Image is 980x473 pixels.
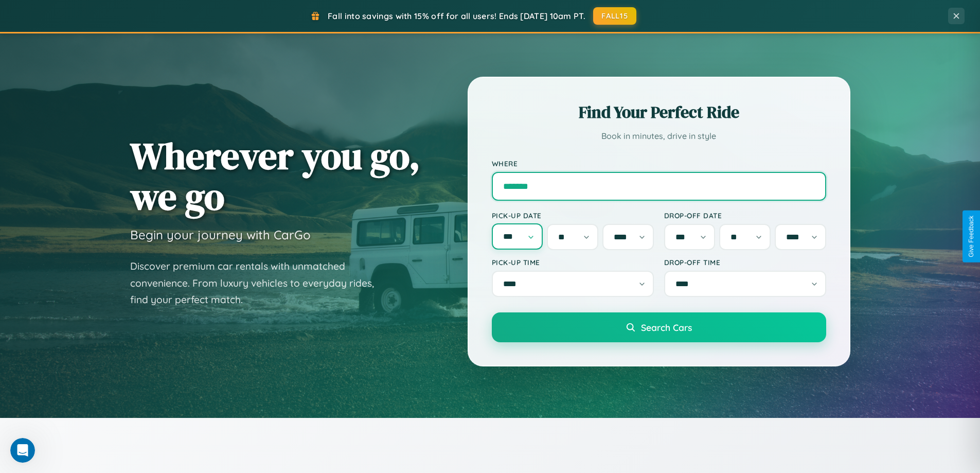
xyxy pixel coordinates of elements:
[664,211,826,220] label: Drop-off Date
[664,258,826,267] label: Drop-off Time
[130,227,311,242] h3: Begin your journey with CarGo
[492,258,654,267] label: Pick-up Time
[492,312,826,342] button: Search Cars
[968,216,975,257] div: Give Feedback
[593,7,636,25] button: FALL15
[492,129,826,144] p: Book in minutes, drive in style
[130,258,387,308] p: Discover premium car rentals with unmatched convenience. From luxury vehicles to everyday rides, ...
[492,211,654,220] label: Pick-up Date
[492,159,826,168] label: Where
[641,322,692,333] span: Search Cars
[328,11,585,21] span: Fall into savings with 15% off for all users! Ends [DATE] 10am PT.
[492,101,826,124] h2: Find Your Perfect Ride
[10,438,35,463] iframe: Intercom live chat
[130,135,420,217] h1: Wherever you go, we go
